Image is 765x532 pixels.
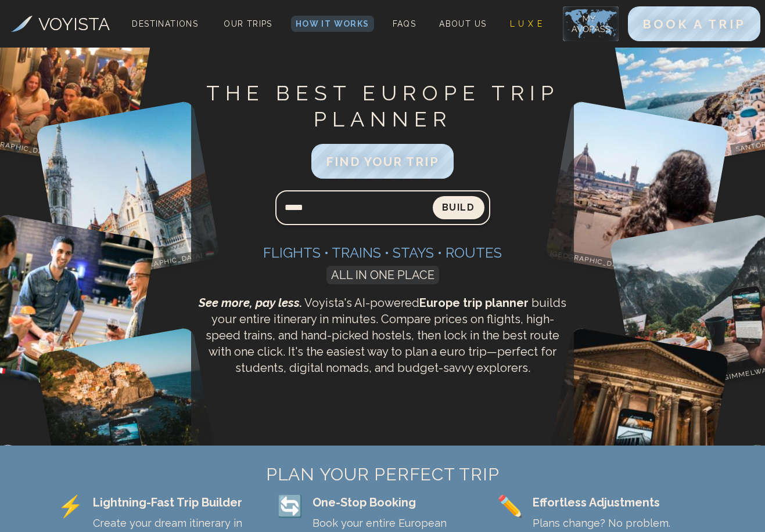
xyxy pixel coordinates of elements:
span: See more, pay less. [199,296,302,310]
span: L U X E [510,19,543,28]
img: Cinque Terre [35,327,221,512]
a: FIND YOUR TRIP [311,157,453,168]
span: 🔄 [277,494,303,517]
span: About Us [439,19,486,28]
p: Voyista's AI-powered builds your entire itinerary in minutes. Compare prices on flights, high-spe... [196,295,569,376]
div: Lightning-Fast Trip Builder [93,494,268,511]
a: L U X E [505,16,548,32]
span: Our Trips [224,19,272,28]
span: Destinations [127,15,203,49]
a: About Us [434,16,491,32]
button: Build [433,196,484,219]
span: ✏️ [497,494,523,517]
img: Voyista Logo [11,16,33,32]
span: ALL IN ONE PLACE [326,266,439,284]
a: BOOK A TRIP [628,20,760,31]
button: FIND YOUR TRIP [311,144,453,179]
h2: PLAN YOUR PERFECT TRIP [58,464,708,485]
h1: THE BEST EUROPE TRIP PLANNER [196,80,569,132]
h3: Flights • Trains • Stays • Routes [196,244,569,262]
span: BOOK A TRIP [642,17,746,31]
h3: VOYISTA [38,11,110,37]
strong: Europe trip planner [419,296,529,310]
span: How It Works [296,19,369,28]
span: FAQs [393,19,416,28]
a: How It Works [291,16,374,32]
a: Our Trips [219,16,277,32]
img: Florence [545,100,730,285]
input: Search query [275,194,433,222]
span: ⚡ [58,494,84,517]
a: FAQs [388,16,421,32]
img: My Account [563,6,619,41]
a: VOYISTA [11,11,110,37]
span: FIND YOUR TRIP [326,154,439,169]
div: Effortless Adjustments [533,494,708,511]
img: Rome [545,327,730,512]
button: BOOK A TRIP [628,6,760,41]
img: Budapest [35,100,221,285]
div: One-Stop Booking [313,494,488,511]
